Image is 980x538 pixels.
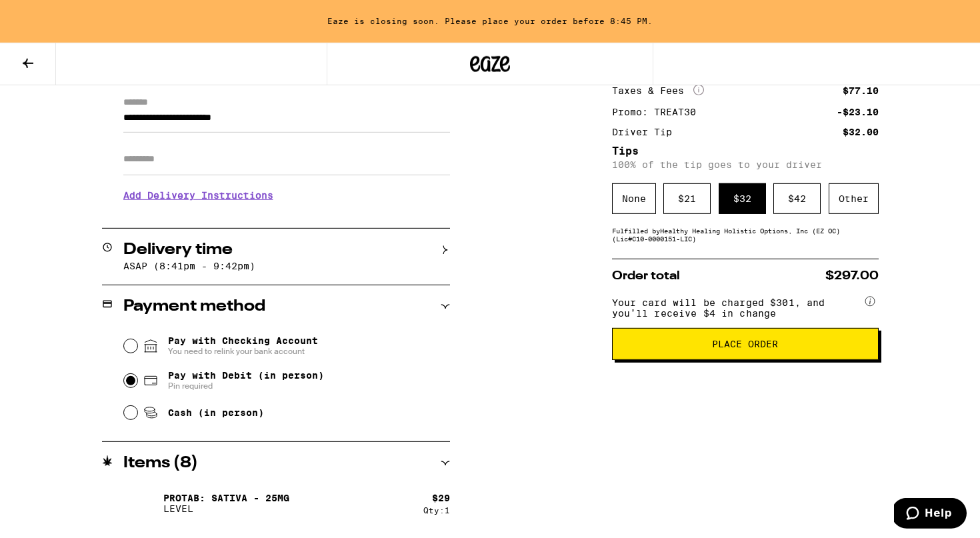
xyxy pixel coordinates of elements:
div: $ 29 [432,493,450,503]
div: Other [829,183,879,214]
span: Your card will be charged $301, and you’ll receive $4 in change [612,293,863,319]
iframe: Opens a widget where you can find more information [894,498,967,531]
div: Fulfilled by Healthy Healing Holistic Options, Inc (EZ OC) (Lic# C10-0000151-LIC ) [612,227,879,243]
p: ProTab: Sativa - 25mg [163,493,289,503]
p: LEVEL [163,503,289,514]
div: $77.10 [843,86,879,95]
div: $32.00 [843,127,879,137]
img: ProTab: Sativa - 25mg [123,485,161,522]
div: -$23.10 [837,107,879,117]
span: Pay with Debit (in person) [168,370,324,381]
div: Taxes & Fees [612,85,704,97]
div: None [612,183,656,214]
div: $ 32 [719,183,766,214]
div: $ 42 [773,183,821,214]
div: Qty: 1 [423,506,450,515]
h2: Delivery time [123,242,233,258]
div: $ 21 [663,183,711,214]
div: Promo: TREAT30 [612,107,705,117]
div: Driver Tip [612,127,681,137]
p: 100% of the tip goes to your driver [612,159,879,170]
span: Pin required [168,381,324,391]
h2: Items ( 8 ) [123,455,198,471]
span: Order total [612,270,680,282]
button: Place Order [612,328,879,360]
p: We'll contact you at [PHONE_NUMBER] when we arrive [123,211,450,221]
span: Place Order [712,339,778,349]
span: Pay with Checking Account [168,335,318,357]
span: $297.00 [825,270,879,282]
span: Cash (in person) [168,407,264,418]
h2: Payment method [123,299,265,315]
h3: Add Delivery Instructions [123,180,450,211]
p: ASAP (8:41pm - 9:42pm) [123,261,450,271]
h5: Tips [612,146,879,157]
span: You need to relink your bank account [168,346,318,357]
